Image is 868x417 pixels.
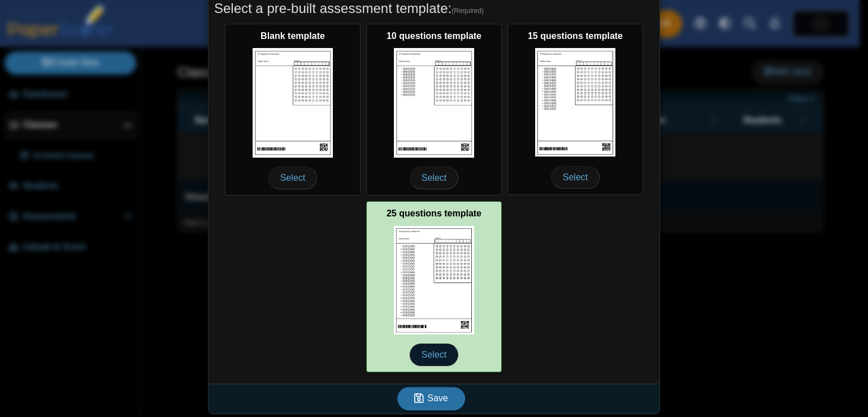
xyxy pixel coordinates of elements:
[397,387,465,410] button: Save
[261,31,325,41] b: Blank template
[268,167,317,189] span: Select
[394,48,474,157] img: scan_sheet_10_questions.png
[528,31,623,41] b: 15 questions template
[410,344,458,366] span: Select
[387,208,481,218] b: 25 questions template
[427,393,448,403] span: Save
[387,31,481,41] b: 10 questions template
[551,166,600,189] span: Select
[535,48,615,157] img: scan_sheet_15_questions.png
[253,48,333,157] img: scan_sheet_blank.png
[410,167,458,189] span: Select
[452,6,484,16] span: (Required)
[394,226,474,335] img: scan_sheet_25_questions.png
